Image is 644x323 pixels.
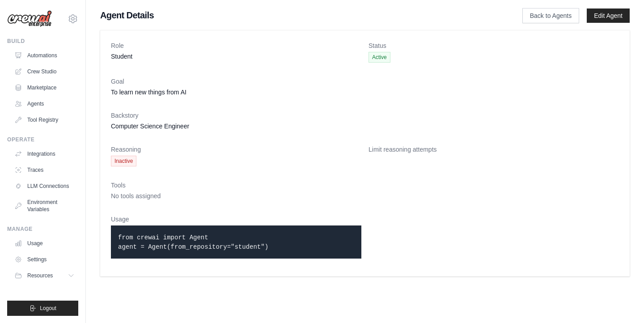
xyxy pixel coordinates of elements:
[111,156,136,166] span: Inactive
[11,113,78,127] a: Tool Registry
[369,145,619,154] dt: Limit reasoning attempts
[7,225,78,233] div: Manage
[111,88,619,97] dd: To learn new things from AI
[111,181,619,190] dt: Tools
[11,195,78,217] a: Environment Variables
[369,52,390,63] span: Active
[11,81,78,95] a: Marketplace
[11,179,78,193] a: LLM Connections
[40,305,56,312] span: Logout
[100,9,494,21] h1: Agent Details
[11,97,78,111] a: Agents
[7,301,78,316] button: Logout
[111,215,361,224] dt: Usage
[111,41,361,50] dt: Role
[11,147,78,161] a: Integrations
[111,192,161,200] span: No tools assigned
[27,272,53,279] span: Resources
[7,136,78,143] div: Operate
[111,52,361,61] dd: Student
[111,145,361,154] dt: Reasoning
[522,8,579,23] a: Back to Agents
[11,64,78,79] a: Crew Studio
[111,77,619,86] dt: Goal
[11,163,78,177] a: Traces
[11,252,78,267] a: Settings
[7,10,52,27] img: Logo
[111,111,619,120] dt: Backstory
[369,41,619,50] dt: Status
[587,8,630,23] a: Edit Agent
[11,48,78,63] a: Automations
[7,38,78,45] div: Build
[118,234,268,251] code: from crewai import Agent agent = Agent(from_repository="student")
[111,122,619,131] dd: Computer Science Engineer
[11,236,78,251] a: Usage
[11,268,78,283] button: Resources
